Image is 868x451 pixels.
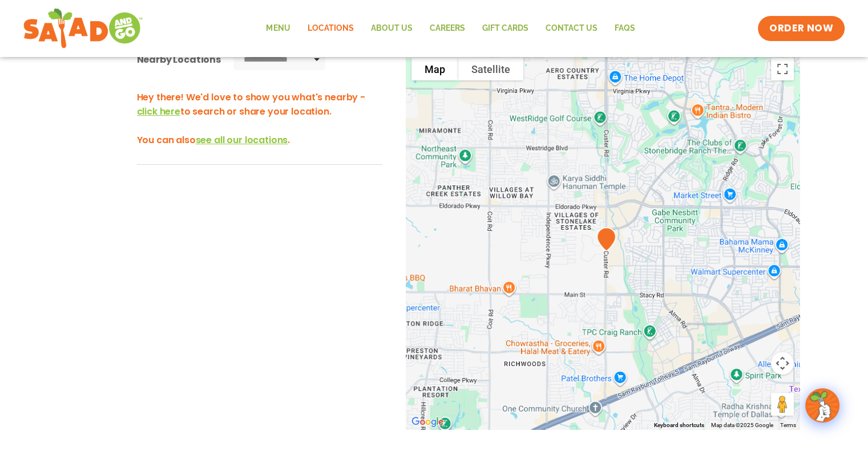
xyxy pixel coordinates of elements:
a: Careers [421,15,473,42]
a: FAQs [605,15,643,42]
button: Map camera controls [771,352,794,375]
a: Locations [298,15,362,42]
a: Terms (opens in new tab) [780,422,796,428]
button: Toggle fullscreen view [771,58,794,80]
a: ORDER NOW [758,16,845,41]
button: Show satellite imagery [458,58,523,80]
img: Google [409,415,446,429]
a: Menu [257,15,298,42]
a: About Us [362,15,421,42]
span: see all our locations [196,133,288,147]
img: wpChatIcon [806,389,838,421]
a: GIFT CARDS [473,15,536,42]
span: ORDER NOW [769,22,833,35]
h3: Hey there! We'd love to show you what's nearby - to search or share your location. You can also . [137,90,382,147]
button: Keyboard shortcuts [654,421,704,429]
nav: Menu [257,15,643,42]
div: Nearby Locations [137,52,221,67]
img: new-SAG-logo-768×292 [23,6,143,51]
button: Show street map [411,58,458,80]
a: Open this area in Google Maps (opens a new window) [409,415,446,429]
span: click here [137,105,180,118]
button: Drag Pegman onto the map to open Street View [771,393,794,416]
span: Map data ©2025 Google [711,422,773,428]
a: Contact Us [536,15,605,42]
